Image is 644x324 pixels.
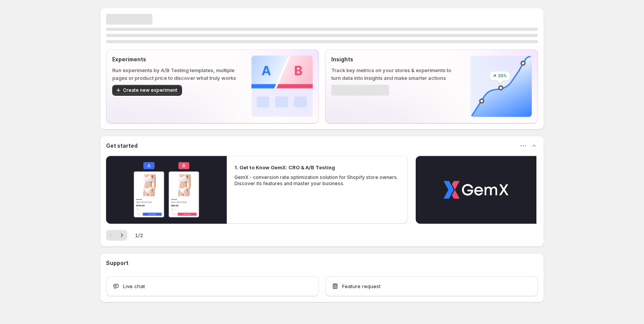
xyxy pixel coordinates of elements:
[106,142,138,150] h3: Get started
[416,156,536,224] button: Play video
[112,85,182,96] button: Create new experiment
[251,56,313,117] img: Experiments
[342,282,381,290] span: Feature request
[106,259,128,267] h3: Support
[106,230,127,241] nav: Pagination
[123,87,177,93] span: Create new experiment
[234,164,335,171] h2: 1. Get to Know GemX: CRO & A/B Testing
[470,56,532,117] img: Insights
[135,231,143,239] span: 1 / 2
[234,174,400,187] p: GemX - conversion rate optimization solution for Shopify store owners. Discover its features and ...
[123,282,145,290] span: Live chat
[112,56,239,63] p: Experiments
[331,56,458,63] p: Insights
[331,66,458,82] p: Track key metrics on your stores & experiments to turn data into insights and make smarter actions
[106,156,227,224] button: Play video
[116,230,127,241] button: Next
[112,66,239,82] p: Run experiments by A/B Testing templates, multiple pages or product price to discover what truly ...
